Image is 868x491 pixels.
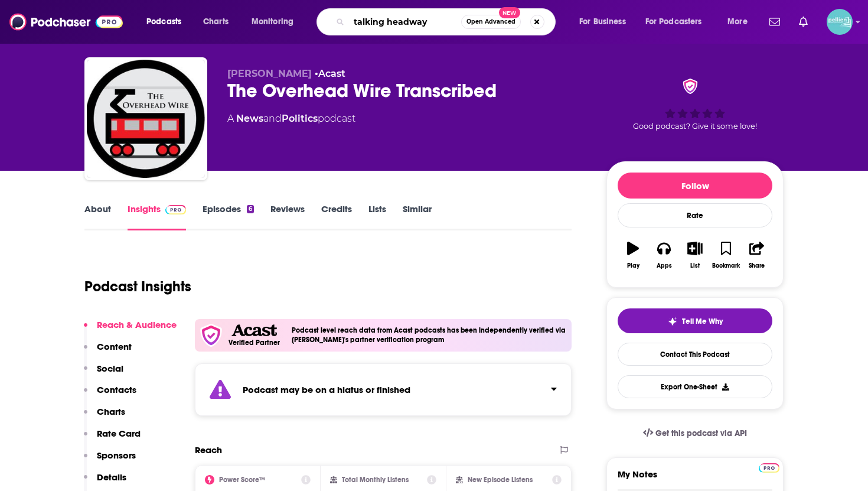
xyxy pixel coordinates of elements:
a: Credits [321,203,352,230]
a: Pro website [759,461,779,473]
h2: New Episode Listens [468,476,533,484]
span: Charts [203,14,229,30]
div: verified BadgeGood podcast? Give it some love! [606,68,784,141]
button: Social [84,363,123,385]
button: Bookmark [710,234,741,277]
h2: Total Monthly Listens [342,476,409,484]
p: Rate Card [97,428,141,439]
img: Podchaser Pro [165,205,186,214]
button: Export One-Sheet [618,375,772,398]
label: My Notes [618,469,772,489]
a: Reviews [270,203,305,230]
span: Good podcast? Give it some love! [633,122,757,131]
a: Show notifications dropdown [765,12,785,32]
span: • [315,68,345,79]
a: About [84,203,111,230]
button: Content [84,341,132,363]
button: Follow [618,173,772,199]
div: Apps [657,262,672,269]
button: Share [742,234,772,277]
div: Play [627,262,639,269]
button: Rate Card [84,428,141,450]
h4: Podcast level reach data from Acast podcasts has been independently verified via [PERSON_NAME]'s ... [292,326,567,344]
button: open menu [719,12,762,31]
a: Get this podcast via API [634,419,756,448]
span: and [263,113,282,124]
h1: Podcast Insights [84,278,191,295]
p: Sponsors [97,450,136,461]
button: Open AdvancedNew [461,15,521,29]
img: The Overhead Wire Transcribed [87,60,205,178]
p: Contacts [97,384,136,395]
a: Show notifications dropdown [794,12,812,32]
a: Contact This Podcast [618,343,772,366]
button: Show profile menu [827,9,853,35]
img: Podchaser Pro [759,463,779,473]
span: Get this podcast via API [655,428,747,438]
div: Bookmark [712,262,740,269]
span: For Podcasters [645,14,702,30]
p: Reach & Audience [97,319,177,330]
a: Similar [403,203,432,230]
div: List [690,262,700,269]
button: Charts [84,406,125,428]
span: More [727,14,748,30]
button: open menu [571,12,641,31]
p: Charts [97,406,125,417]
strong: Podcast may be on a hiatus or finished [243,384,410,395]
button: open menu [243,12,309,31]
a: News [236,113,263,124]
img: User Profile [827,9,853,35]
p: Content [97,341,132,352]
div: Share [749,262,765,269]
a: Episodes6 [203,203,254,230]
div: Rate [618,203,772,227]
span: For Business [579,14,626,30]
img: verfied icon [200,324,223,347]
button: Sponsors [84,450,136,472]
img: Acast [231,324,276,337]
button: Contacts [84,384,136,406]
img: verified Badge [679,79,701,94]
h2: Reach [195,444,222,456]
input: Search podcasts, credits, & more... [349,12,461,31]
button: open menu [138,12,197,31]
button: Play [618,234,648,277]
p: Details [97,472,126,483]
span: [PERSON_NAME] [227,68,312,79]
a: Lists [368,203,386,230]
span: Tell Me Why [682,317,723,326]
p: Social [97,363,123,374]
span: Podcasts [146,14,181,30]
button: List [680,234,710,277]
a: InsightsPodchaser Pro [128,203,186,230]
div: A podcast [227,112,355,126]
button: Apps [648,234,679,277]
button: open menu [638,12,719,31]
span: Logged in as JessicaPellien [827,9,853,35]
img: Podchaser - Follow, Share and Rate Podcasts [9,11,123,33]
section: Click to expand status details [195,363,572,416]
img: tell me why sparkle [668,317,677,326]
button: Reach & Audience [84,319,177,341]
div: Search podcasts, credits, & more... [328,8,567,35]
div: 6 [247,205,254,213]
a: Acast [318,68,345,79]
a: Politics [282,113,318,124]
span: Monitoring [252,14,293,30]
span: Open Advanced [466,19,515,25]
h5: Verified Partner [229,339,280,346]
span: New [499,7,520,18]
h2: Power Score™ [219,476,265,484]
a: Charts [195,12,236,31]
button: tell me why sparkleTell Me Why [618,308,772,333]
